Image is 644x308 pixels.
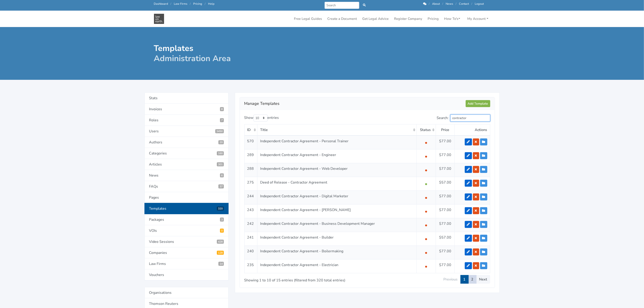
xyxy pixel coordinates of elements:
[144,203,229,214] a: Templates
[154,43,319,64] h1: Templates
[446,2,453,6] a: News
[426,14,441,23] a: Pricing
[436,149,455,163] td: $77.00
[326,14,359,23] a: Create a Document
[437,115,490,122] label: Search:
[193,2,202,6] a: Pricing
[144,137,229,148] a: Authors20
[257,204,417,218] td: Independent Contractor Agreement - [PERSON_NAME]
[254,115,268,122] select: Showentries
[144,192,229,203] a: Pages
[144,236,229,247] a: Video Sessions428
[436,124,455,136] th: Price
[436,204,455,218] td: $77.00
[244,149,257,163] td: 289
[466,14,490,23] a: My Account
[144,115,229,126] a: Roles7
[425,208,428,215] span: •
[218,140,224,144] span: 20
[257,191,417,204] td: Independent Contractor Agreement - Digital Marketer
[205,2,206,6] span: /
[144,287,229,298] a: Organisations
[425,180,428,187] span: •
[144,126,229,137] a: Users3450
[466,100,490,107] a: Add Template
[468,275,477,284] a: 2
[257,136,417,149] td: Independent Contractor Agreement - Personal Trainer
[425,221,428,229] span: •
[436,136,455,149] td: $77.00
[436,191,455,204] td: $77.00
[144,258,229,269] a: Law Firms14
[144,148,229,159] a: Categories160
[217,207,224,211] span: 320
[425,139,428,146] span: •
[244,191,257,204] td: 244
[361,14,391,23] a: Get Legal Advice
[472,2,472,6] span: /
[455,124,490,136] th: Actions
[244,232,257,246] td: 241
[220,229,224,233] span: Pending VOIs
[436,232,455,246] td: $57.00
[425,166,428,174] span: •
[459,2,469,6] a: Contact
[257,218,417,232] td: Independent Contractor Agreement - Business Development Manager
[292,14,324,23] a: Free Legal Guides
[171,2,172,6] span: /
[425,194,428,201] span: •
[144,104,229,115] a: Invoices8
[244,124,257,136] th: ID: activate to sort column ascending
[154,53,231,64] span: Administration Area
[325,2,360,9] input: Search
[257,246,417,259] td: Independent Contractor Agreement - Boilermaking
[220,173,224,177] span: 6
[436,246,455,259] td: $77.00
[144,92,229,104] a: Stats
[257,124,417,136] th: Title: activate to sort column ascending
[244,204,257,218] td: 243
[392,14,424,23] a: Register Company
[476,275,490,284] a: Next
[436,163,455,177] td: $77.00
[442,2,443,6] span: /
[217,151,224,155] span: 160
[436,259,455,273] td: $77.00
[220,218,224,222] span: 3
[244,259,257,273] td: 235
[144,269,229,280] a: Vouchers
[244,100,466,107] h2: Manage Templates
[208,2,215,6] a: Help
[190,2,191,6] span: /
[244,177,257,191] td: 275
[442,14,462,23] a: How To's
[244,218,257,232] td: 242
[244,275,343,283] div: Showing 1 to 10 of 15 entries (filtered from 320 total entries)
[417,124,436,136] th: Status: activate to sort column ascending
[144,181,229,192] a: FAQs
[436,218,455,232] td: $77.00
[425,153,428,160] span: •
[218,184,224,188] span: 37
[257,149,417,163] td: Independent Contractor Agreement - Engineer
[154,2,168,6] a: Dashboard
[429,2,430,6] span: /
[144,247,229,258] a: Companies128
[217,251,224,255] span: Registered Companies
[257,163,417,177] td: Independent Contractor Agreement - Web Developer
[144,214,229,225] a: Packages3
[144,159,229,170] a: Articles
[257,177,417,191] td: Deed of Release - Contractor Agreement
[174,2,188,6] a: Law Firms
[257,232,417,246] td: Independent Contractor Agreement - Builder
[144,170,229,181] a: News
[475,2,484,6] a: Logout
[257,259,417,273] td: Independent Contractor Agreement - Electrician
[244,246,257,259] td: 240
[217,162,224,166] span: 301
[450,115,490,122] input: Search:
[456,2,457,6] span: /
[244,163,257,177] td: 288
[215,129,224,133] span: 3450
[244,115,279,122] label: Show entries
